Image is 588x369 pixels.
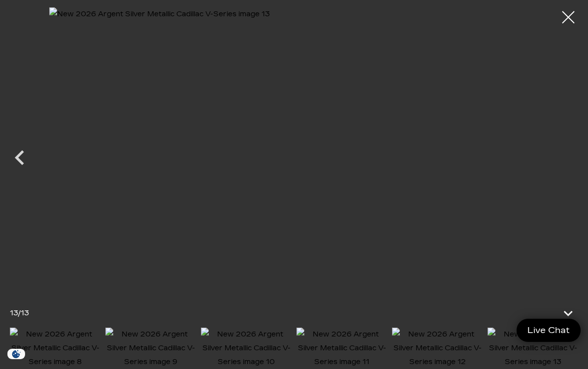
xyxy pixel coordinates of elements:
[49,7,539,290] img: New 2026 Argent Silver Metallic Cadillac V-Series image 13
[5,349,28,359] img: Opt-Out Icon
[10,328,100,369] img: New 2026 Argent Silver Metallic Cadillac V-Series image 8
[392,328,483,369] img: New 2026 Argent Silver Metallic Cadillac V-Series image 12
[21,309,29,317] span: 13
[5,349,28,359] section: Click to Open Cookie Consent Modal
[517,319,581,342] a: Live Chat
[488,328,578,369] img: New 2026 Argent Silver Metallic Cadillac V-Series image 13
[296,328,387,369] img: New 2026 Argent Silver Metallic Cadillac V-Series image 11
[201,328,292,369] img: New 2026 Argent Silver Metallic Cadillac V-Series image 10
[523,325,575,336] span: Live Chat
[10,306,29,320] div: /
[5,138,34,182] div: Previous
[10,309,18,317] span: 13
[105,328,196,369] img: New 2026 Argent Silver Metallic Cadillac V-Series image 9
